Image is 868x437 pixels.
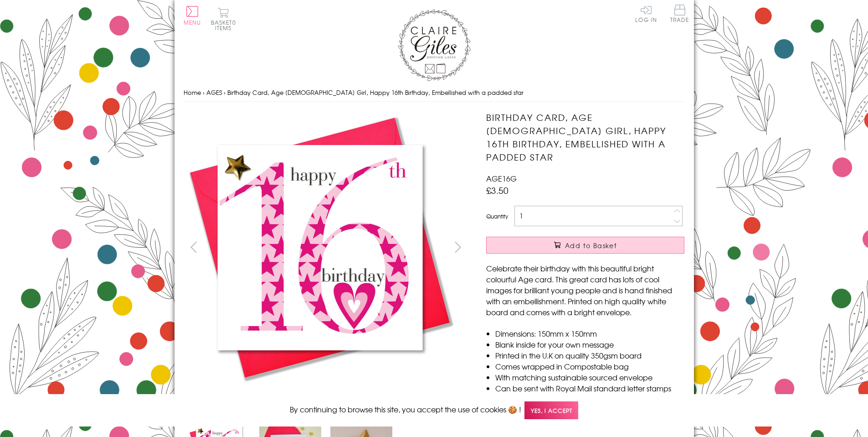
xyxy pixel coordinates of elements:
[486,212,508,220] label: Quantity
[565,241,617,250] span: Add to Basket
[184,111,457,385] img: Birthday Card, Age 16 Girl, Happy 16th Birthday, Embellished with a padded star
[447,237,468,257] button: next
[486,111,684,163] h1: Birthday Card, Age [DEMOGRAPHIC_DATA] Girl, Happy 16th Birthday, Embellished with a padded star
[203,88,205,97] span: ›
[184,83,685,102] nav: breadcrumbs
[184,237,204,257] button: prev
[227,88,524,97] span: Birthday Card, Age [DEMOGRAPHIC_DATA] Girl, Happy 16th Birthday, Embellished with a padded star
[486,184,508,197] span: £3.50
[224,88,226,97] span: ›
[184,6,201,25] button: Menu
[486,263,684,317] p: Celebrate their birthday with this beautiful bright colourful Age card. This great card has lots ...
[495,361,684,372] li: Comes wrapped in Compostable bag
[184,88,201,97] a: Home
[206,88,222,97] a: AGES
[495,383,684,394] li: Can be sent with Royal Mail standard letter stamps
[495,350,684,361] li: Printed in the U.K on quality 350gsm board
[486,237,684,254] button: Add to Basket
[398,9,471,81] img: Claire Giles Greetings Cards
[215,18,236,32] span: 0 items
[524,401,578,419] span: Yes, I accept
[670,5,689,24] a: Trade
[211,7,236,31] button: Basket0 items
[486,173,517,184] span: AGE16G
[495,372,684,383] li: With matching sustainable sourced envelope
[184,18,201,26] span: Menu
[635,5,657,22] a: Log In
[495,339,684,350] li: Blank inside for your own message
[670,5,689,22] span: Trade
[495,328,684,339] li: Dimensions: 150mm x 150mm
